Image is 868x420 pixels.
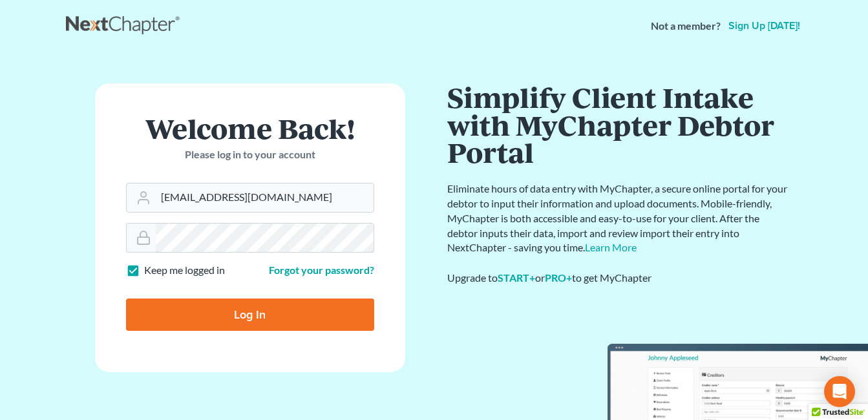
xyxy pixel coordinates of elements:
a: Forgot your password? [269,264,374,276]
p: Eliminate hours of data entry with MyChapter, a secure online portal for your debtor to input the... [447,182,790,255]
p: Please log in to your account [126,147,374,162]
a: START+ [498,271,535,284]
div: Upgrade to or to get MyChapter [447,271,790,286]
div: Open Intercom Messenger [824,376,855,407]
a: Learn More [585,241,637,253]
h1: Welcome Back! [126,114,374,142]
label: Keep me logged in [144,263,225,278]
input: Log In [126,299,374,331]
a: PRO+ [545,271,572,284]
strong: Not a member? [651,19,721,34]
h1: Simplify Client Intake with MyChapter Debtor Portal [447,83,790,166]
input: Email Address [156,184,374,212]
a: Sign up [DATE]! [726,21,803,31]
